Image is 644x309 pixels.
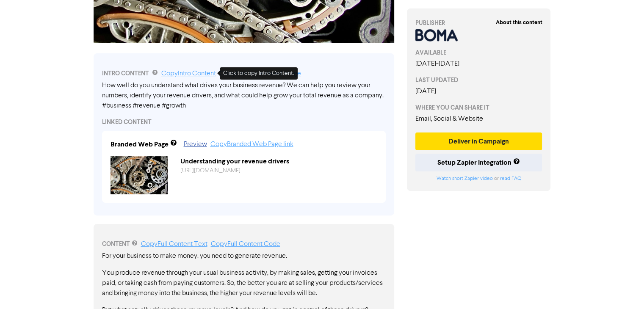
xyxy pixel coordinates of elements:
a: Watch short Zapier video [436,176,492,181]
p: You produce revenue through your usual business activity, by making sales, getting your invoices ... [102,268,386,298]
div: [DATE] [415,86,542,97]
a: read FAQ [500,176,521,181]
a: Preview [184,141,207,148]
button: Setup Zapier Integration [415,154,542,171]
a: Copy Full Content Code [211,241,280,248]
div: Understanding your revenue drivers [174,156,384,166]
div: AVAILABLE [415,48,542,57]
div: INTRO CONTENT [102,69,386,79]
strong: About this content [495,19,542,26]
a: [URL][DOMAIN_NAME] [180,168,240,174]
div: or [415,175,542,182]
div: [DATE] - [DATE] [415,59,542,69]
button: Deliver in Campaign [415,132,542,150]
a: Copy Branded Web Page link [210,141,293,148]
div: LINKED CONTENT [102,118,386,127]
div: Branded Web Page [111,139,169,149]
iframe: Chat Widget [602,268,644,309]
div: LAST UPDATED [415,76,542,85]
p: For your business to make money, you need to generate revenue. [102,251,386,261]
div: PUBLISHER [415,19,542,28]
div: Email, Social & Website [415,114,542,124]
div: WHERE YOU CAN SHARE IT [415,103,542,112]
a: Copy Full Content Text [141,241,207,248]
div: How well do you understand what drives your business revenue? We can help you review your numbers... [102,80,386,111]
div: Click to copy Intro Content. [220,67,298,80]
a: Copy Intro Content [161,70,216,77]
div: CONTENT [102,239,386,249]
div: https://public2.bomamarketing.com/cp/7GZUp3ZcGx9o697L81gWUY?sa=5oNHPFL [174,166,384,175]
